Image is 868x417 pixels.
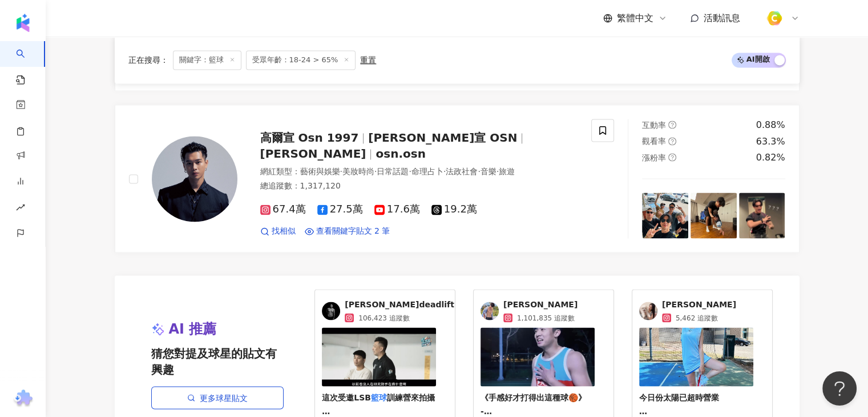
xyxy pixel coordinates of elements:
span: 正在搜尋 ： [128,55,168,65]
a: KOL Avatar[PERSON_NAME]deadlift106,423 追蹤數 [322,299,448,323]
span: · [409,167,411,176]
a: KOL Avatar[PERSON_NAME]5,462 追蹤數 [639,299,765,323]
span: osn.osn [376,147,425,161]
span: 音樂 [481,167,496,176]
span: · [443,167,446,176]
img: KOL Avatar [322,302,340,320]
span: 美妝時尚 [342,167,374,176]
a: 查看關鍵字貼文 2 筆 [305,226,390,237]
span: 命理占卜 [411,167,443,176]
img: post-image [739,193,785,239]
img: post-image [642,193,688,239]
span: · [340,167,342,176]
span: 互動率 [642,121,666,130]
div: 0.88% [756,119,785,131]
span: [PERSON_NAME]deadlift [345,299,454,310]
div: 重置 [360,55,376,65]
span: [PERSON_NAME] [260,147,366,161]
span: question-circle [668,153,676,161]
span: rise [16,196,25,222]
img: %E6%96%B9%E5%BD%A2%E7%B4%94.png [764,7,785,29]
a: 更多球星貼文 [151,386,284,409]
span: [PERSON_NAME]宣 OSN [368,131,517,145]
span: 猜您對提及球星的貼文有興趣 [151,345,284,377]
span: question-circle [668,137,676,145]
a: KOL Avatar[PERSON_NAME]1,101,835 追蹤數 [481,299,607,323]
span: 找相似 [272,226,296,237]
span: · [478,167,480,176]
span: 受眾年齡：18-24 > 65% [246,50,356,70]
span: 旅遊 [499,167,515,176]
span: 67.4萬 [260,203,306,215]
img: chrome extension [12,390,34,408]
span: 觀看率 [642,137,666,146]
span: 日常話題 [377,167,409,176]
span: · [374,167,377,176]
span: 19.2萬 [431,203,477,215]
span: 高爾宣 Osn 1997 [260,131,359,145]
div: 63.3% [756,135,785,148]
img: post-image [691,193,737,239]
span: 法政社會 [446,167,478,176]
img: KOL Avatar [481,302,499,320]
span: 繁體中文 [617,12,653,25]
span: 106,423 追蹤數 [358,312,409,323]
a: search [16,41,39,86]
img: KOL Avatar [152,136,237,222]
span: 活動訊息 [704,13,740,23]
mark: 籃球 [371,392,387,402]
iframe: Help Scout Beacon - Open [822,371,857,406]
span: · [496,167,499,176]
span: 查看關鍵字貼文 2 筆 [316,226,390,237]
span: question-circle [668,121,676,129]
div: 0.82% [756,151,785,164]
img: KOL Avatar [639,302,657,320]
span: 藝術與娛樂 [300,167,340,176]
span: [PERSON_NAME] [662,299,736,310]
span: 關鍵字：籃球 [173,50,241,70]
span: 17.6萬 [374,203,420,215]
a: KOL Avatar高爾宣 Osn 1997[PERSON_NAME]宣 OSN[PERSON_NAME]osn.osn網紅類型：藝術與娛樂·美妝時尚·日常話題·命理占卜·法政社會·音樂·旅遊總... [115,105,800,252]
span: [PERSON_NAME] [503,299,578,310]
span: 這次受邀LSB [322,392,371,402]
div: 總追蹤數 ： 1,317,120 [260,181,578,192]
span: 1,101,835 追蹤數 [517,312,575,323]
span: AI 推薦 [169,319,217,339]
div: 網紅類型 ： [260,166,578,178]
span: 5,462 追蹤數 [676,312,718,323]
img: logo icon [14,14,32,32]
span: 27.5萬 [317,203,363,215]
a: 找相似 [260,226,296,237]
span: 漲粉率 [642,153,666,162]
